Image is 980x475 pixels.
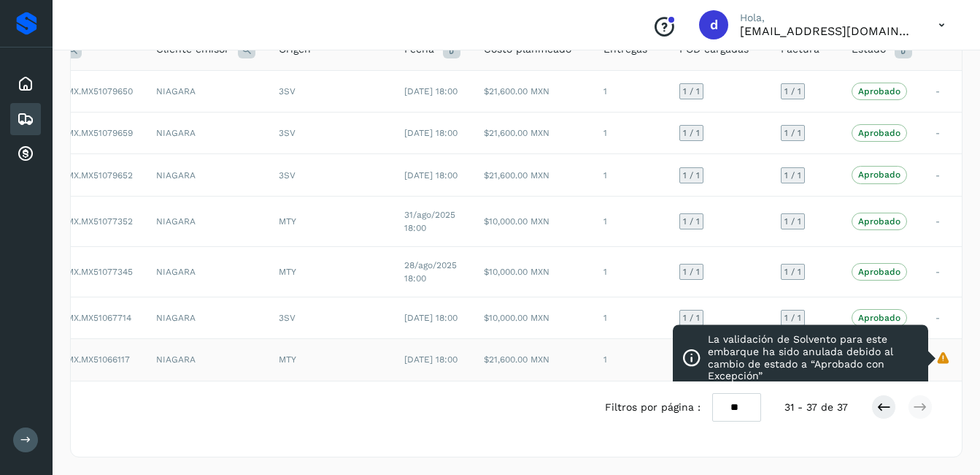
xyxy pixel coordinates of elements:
[683,217,700,226] span: 1 / 1
[472,196,592,246] td: $10,000.00 MXN
[404,86,458,96] span: [DATE] 18:00
[784,400,848,415] span: 31 - 37 de 37
[45,86,133,96] span: NBL/MX.MX51079650
[683,171,700,180] span: 1 / 1
[858,86,900,96] p: Aprobado
[605,400,701,415] span: Filtros por página :
[144,246,267,297] td: NIAGARA
[924,154,962,196] td: -
[740,24,915,38] p: dcordero@grupoterramex.com
[472,297,592,338] td: $10,000.00 MXN
[924,246,962,297] td: -
[784,129,801,137] span: 1 / 1
[784,217,801,226] span: 1 / 1
[592,339,668,381] td: 1
[279,354,296,365] span: MTY
[404,210,455,233] span: 31/ago/2025 18:00
[784,171,801,180] span: 1 / 1
[10,68,41,100] div: Inicio
[924,70,962,112] td: -
[404,128,458,138] span: [DATE] 18:00
[592,196,668,246] td: 1
[279,313,296,323] span: 3SV
[784,313,801,322] span: 1 / 1
[708,333,919,382] p: La validación de Solvento para este embarque ha sido anulada debido al cambio de estado a “Aproba...
[279,267,296,277] span: MTY
[784,87,801,96] span: 1 / 1
[592,246,668,297] td: 1
[592,297,668,338] td: 1
[683,129,700,137] span: 1 / 1
[45,170,133,180] span: NBL/MX.MX51079652
[10,138,41,170] div: Cuentas por cobrar
[683,267,700,276] span: 1 / 1
[472,113,592,154] td: $21,600.00 MXN
[740,12,915,24] p: Hola,
[924,113,962,154] td: -
[472,154,592,196] td: $21,600.00 MXN
[858,128,900,138] p: Aprobado
[10,103,41,135] div: Embarques
[279,170,296,180] span: 3SV
[592,113,668,154] td: 1
[144,154,267,196] td: NIAGARA
[924,196,962,246] td: -
[144,113,267,154] td: NIAGARA
[404,260,457,284] span: 28/ago/2025 18:00
[404,313,458,323] span: [DATE] 18:00
[144,339,267,381] td: NIAGARA
[45,216,133,227] span: NBL/MX.MX51077352
[683,313,700,322] span: 1 / 1
[45,313,131,323] span: NBL/MX.MX51067714
[45,267,133,277] span: NBL/MX.MX51077345
[858,267,900,277] p: Aprobado
[858,313,900,323] p: Aprobado
[45,128,133,138] span: NBL/MX.MX51079659
[279,128,296,138] span: 3SV
[784,267,801,276] span: 1 / 1
[404,170,458,180] span: [DATE] 18:00
[279,216,296,227] span: MTY
[45,354,130,365] span: NBL/MX.MX51066117
[279,86,296,96] span: 3SV
[404,354,458,365] span: [DATE] 18:00
[858,216,900,227] p: Aprobado
[858,170,900,180] p: Aprobado
[683,87,700,96] span: 1 / 1
[924,297,962,338] td: -
[144,196,267,246] td: NIAGARA
[472,246,592,297] td: $10,000.00 MXN
[472,70,592,112] td: $21,600.00 MXN
[144,297,267,338] td: NIAGARA
[472,339,592,381] td: $21,600.00 MXN
[144,70,267,112] td: NIAGARA
[592,154,668,196] td: 1
[592,70,668,112] td: 1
